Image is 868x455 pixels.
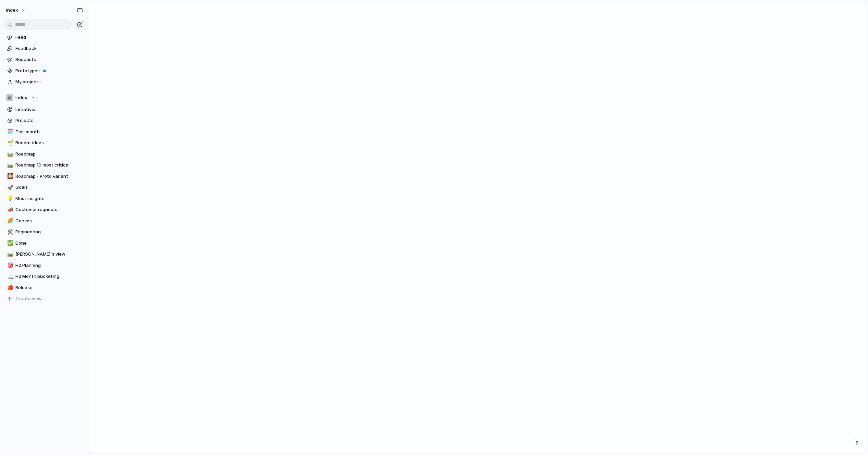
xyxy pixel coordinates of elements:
button: 🌈 [6,218,13,224]
a: 📣Customer requests [3,205,85,215]
button: 🗓️ [6,128,13,135]
span: Index [15,94,27,101]
button: ✅ [6,240,13,247]
a: 🌱Recent ideas [3,138,85,148]
a: Feed [3,32,85,42]
a: Prototypes [3,66,85,76]
div: 💡 [7,195,12,202]
span: Roadmap - Proto variant [15,173,83,180]
div: 🎯 [7,261,12,269]
span: Initiatives [15,106,83,113]
span: Goals [15,184,83,191]
span: Recent ideas [15,139,83,146]
div: ✅ [7,239,12,247]
span: H2 Planning [15,262,83,269]
a: 🎇Roadmap - Proto variant [3,171,85,182]
span: Release [15,284,83,291]
span: Index [6,7,18,14]
a: My projects [3,77,85,87]
a: Initiatives [3,104,85,115]
span: Requests [15,56,83,63]
span: This month [15,128,83,135]
a: 🛤️Roadmap 10 most critical [3,160,85,170]
span: Roadmap 10 most critical [15,162,83,169]
span: Create view [15,295,42,302]
span: Customer requests [15,206,83,213]
button: Index [3,93,85,103]
a: 🎯H2 Planning [3,260,85,271]
div: 🌱 [7,139,12,147]
div: 🛤️ [7,250,12,258]
button: Index [3,5,30,16]
a: Projects [3,115,85,126]
span: Feedback [15,45,83,52]
span: Done [15,240,83,247]
a: 🛤️[PERSON_NAME]'s view [3,249,85,259]
div: 🛤️ [7,150,12,158]
span: Most insights [15,195,83,202]
a: Requests [3,54,85,65]
a: 🚀Goals [3,182,85,193]
a: ⚒️Engineering [3,227,85,237]
a: ✅Done [3,238,85,248]
div: 🍎 [7,284,12,292]
button: 🛤️ [6,162,13,169]
span: My projects [15,78,83,85]
div: 🚀 [7,184,12,192]
button: 🎯 [6,262,13,269]
a: 🏔️H2 Month bucketing [3,271,85,282]
span: Engineering [15,229,83,235]
span: [PERSON_NAME]'s view [15,251,83,258]
span: Feed [15,34,83,41]
div: 🏔️ [7,273,12,281]
button: Create view [3,294,85,304]
button: 📣 [6,206,13,213]
div: 🎇 [7,172,12,180]
button: 🛤️ [6,151,13,158]
div: 🗓️ [7,128,12,136]
a: 🌈Canvas [3,216,85,226]
div: 🛤️ [7,161,12,169]
div: 🌈 [7,217,12,225]
button: 🛤️ [6,251,13,258]
span: H2 Month bucketing [15,273,83,280]
span: Canvas [15,218,83,224]
button: ⚒️ [6,229,13,235]
button: 🌱 [6,139,13,146]
a: Feedback [3,44,85,54]
button: 💡 [6,195,13,202]
button: 🏔️ [6,273,13,280]
div: ⚒️ [7,228,12,236]
button: 🍎 [6,284,13,291]
div: 📣 [7,206,12,214]
button: 🎇 [6,173,13,180]
a: 🛤️Roadmap [3,149,85,159]
a: 💡Most insights [3,194,85,204]
a: 🍎Release [3,283,85,293]
span: Prototypes [15,67,83,74]
button: 🚀 [6,184,13,191]
span: Roadmap [15,151,83,158]
span: Projects [15,117,83,124]
a: 🗓️This month [3,127,85,137]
